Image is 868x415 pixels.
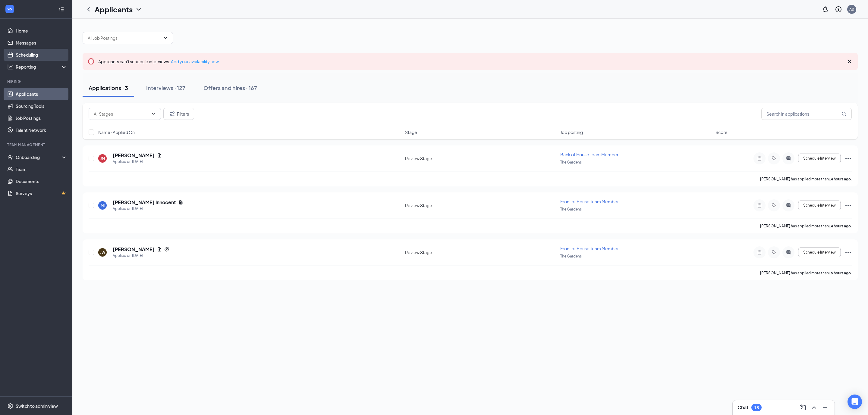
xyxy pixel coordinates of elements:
[560,207,582,211] span: The Gardens
[760,176,852,182] p: [PERSON_NAME] has applied more than .
[844,249,852,256] svg: Ellipses
[58,6,64,12] svg: Collapse
[113,253,169,259] div: Applied on [DATE]
[16,37,67,49] a: Messages
[785,203,792,208] svg: ActiveChat
[770,156,778,161] svg: Tag
[16,163,67,175] a: Team
[829,224,851,228] b: 14 hours ago
[798,154,841,163] button: Schedule Interview
[800,404,807,411] svg: ComposeMessage
[16,112,67,124] a: Job Postings
[89,84,128,92] div: Applications · 3
[844,202,852,209] svg: Ellipses
[88,35,161,41] input: All Job Postings
[820,403,830,412] button: Minimize
[157,247,162,252] svg: Document
[113,152,155,159] h5: [PERSON_NAME]
[809,403,819,412] button: ChevronUp
[761,108,852,120] input: Search in applications
[101,203,105,208] div: MI
[405,129,417,135] span: Stage
[756,203,763,208] svg: Note
[405,155,557,161] div: Review Stage
[7,79,66,84] div: Hiring
[16,175,67,187] a: Documents
[151,111,156,116] svg: ChevronDown
[16,154,62,160] div: Onboarding
[98,129,135,135] span: Name · Applied On
[560,160,582,164] span: The Gardens
[770,203,778,208] svg: Tag
[7,403,13,409] svg: Settings
[113,159,162,165] div: Applied on [DATE]
[135,6,142,13] svg: ChevronDown
[848,395,862,409] div: Open Intercom Messenger
[100,156,105,161] div: JM
[7,64,13,70] svg: Analysis
[798,248,841,257] button: Schedule Interview
[405,202,557,208] div: Review Stage
[203,84,257,92] div: Offers and hires · 167
[821,404,829,411] svg: Minimize
[87,58,95,65] svg: Error
[95,4,133,14] h1: Applicants
[715,129,728,135] span: Score
[841,111,846,116] svg: MagnifyingGlass
[754,405,759,410] div: 18
[94,111,149,117] input: All Stages
[560,246,619,251] span: Front of House Team Member
[98,59,219,64] span: Applicants can't schedule interviews.
[146,84,185,92] div: Interviews · 127
[157,153,162,158] svg: Document
[798,403,808,412] button: ComposeMessage
[16,49,67,61] a: Scheduling
[113,206,183,212] div: Applied on [DATE]
[829,177,851,181] b: 14 hours ago
[171,59,219,64] a: Add your availability now
[829,271,851,275] b: 15 hours ago
[835,6,842,13] svg: QuestionInfo
[405,249,557,255] div: Review Stage
[16,64,68,70] div: Reporting
[760,270,852,276] p: [PERSON_NAME] has applied more than .
[16,88,67,100] a: Applicants
[560,152,618,157] span: Back of House Team Member
[16,403,58,409] div: Switch to admin view
[785,156,792,161] svg: ActiveChat
[785,250,792,255] svg: ActiveChat
[756,156,763,161] svg: Note
[85,6,92,13] svg: ChevronLeft
[760,223,852,229] p: [PERSON_NAME] has applied more than .
[844,155,852,162] svg: Ellipses
[113,246,155,253] h5: [PERSON_NAME]
[163,36,168,40] svg: ChevronDown
[560,129,583,135] span: Job posting
[100,250,105,255] div: JW
[849,7,854,12] div: AB
[822,6,829,13] svg: Notifications
[756,250,763,255] svg: Note
[178,200,183,205] svg: Document
[7,142,66,147] div: Team Management
[737,404,748,411] h3: Chat
[113,199,176,206] h5: [PERSON_NAME] Innocent
[770,250,778,255] svg: Tag
[7,154,13,160] svg: UserCheck
[810,404,818,411] svg: ChevronUp
[846,58,853,65] svg: Cross
[168,110,176,117] svg: Filter
[7,6,13,12] svg: WorkstreamLogo
[16,187,67,199] a: SurveysCrown
[560,199,619,204] span: Front of House Team Member
[16,25,67,37] a: Home
[163,108,194,120] button: Filter Filters
[16,124,67,136] a: Talent Network
[798,201,841,210] button: Schedule Interview
[560,254,582,258] span: The Gardens
[164,247,169,252] svg: Reapply
[16,100,67,112] a: Sourcing Tools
